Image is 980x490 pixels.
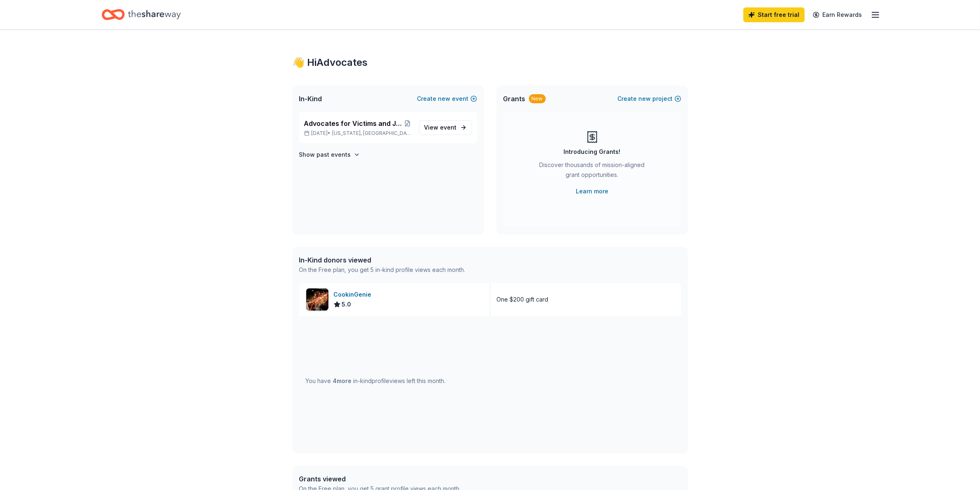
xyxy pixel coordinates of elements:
[334,290,375,300] div: CookinGenie
[299,150,360,160] button: Show past events
[808,7,867,22] a: Earn Rewards
[102,5,181,24] a: Home
[503,94,526,104] span: Grants
[419,120,472,135] a: View event
[529,94,546,103] div: New
[299,474,461,484] div: Grants viewed
[299,265,466,275] div: On the Free plan, you get 5 in-kind profile views each month.
[639,94,651,104] span: new
[332,130,412,137] span: [US_STATE], [GEOGRAPHIC_DATA]
[333,377,352,384] span: 4 more
[306,376,446,386] div: You have in-kind profile views left this month.
[304,130,412,137] p: [DATE] •
[536,160,648,183] div: Discover thousands of mission-aligned grant opportunities.
[440,124,457,131] span: event
[497,295,549,304] div: One $200 gift card
[424,123,457,132] span: View
[293,56,688,69] div: 👋 Hi Advocates
[299,150,351,160] h4: Show past events
[576,186,608,196] a: Learn more
[743,7,805,22] a: Start free trial
[342,300,351,309] span: 5.0
[304,118,403,128] span: Advocates for Victims and Justice Inc. Golf Outing
[299,255,466,265] div: In-Kind donors viewed
[306,288,328,311] img: Image for CookinGenie
[299,94,322,104] span: In-Kind
[417,94,477,104] button: Createnewevent
[618,94,681,104] button: Createnewproject
[564,147,621,157] div: Introducing Grants!
[438,94,451,104] span: new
